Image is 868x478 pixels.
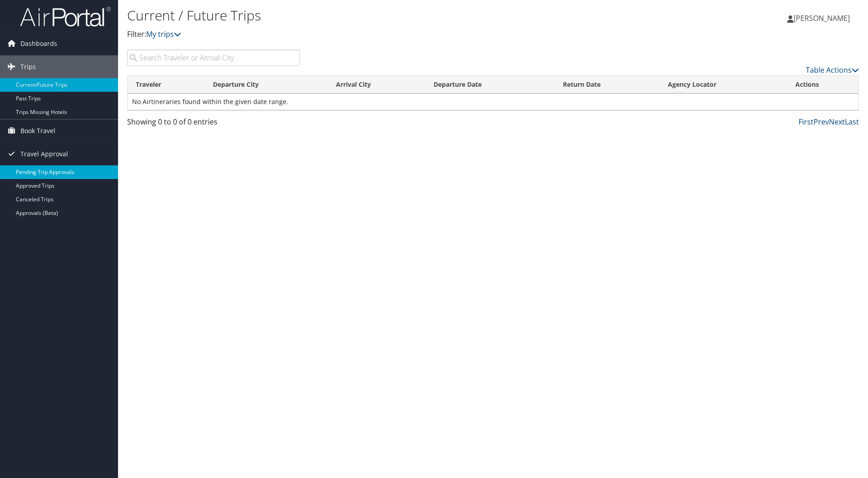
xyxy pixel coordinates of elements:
[845,117,859,127] a: Last
[128,76,205,94] th: Traveler: activate to sort column ascending
[794,13,850,23] span: [PERSON_NAME]
[205,76,328,94] th: Departure City: activate to sort column ascending
[829,117,845,127] a: Next
[806,65,859,75] a: Table Actions
[555,76,660,94] th: Return Date: activate to sort column ascending
[127,6,615,25] h1: Current / Future Trips
[128,94,858,110] td: No Airtineraries found within the given date range.
[660,76,787,94] th: Agency Locator: activate to sort column ascending
[799,117,814,127] a: First
[20,119,55,142] span: Book Travel
[127,50,300,66] input: Search Traveler or Arrival City
[146,29,181,39] a: My trips
[787,76,858,94] th: Actions
[328,76,425,94] th: Arrival City: activate to sort column ascending
[20,55,36,78] span: Trips
[425,76,554,94] th: Departure Date: activate to sort column descending
[127,116,300,132] div: Showing 0 to 0 of 0 entries
[127,29,615,40] p: Filter:
[20,32,57,55] span: Dashboards
[814,117,829,127] a: Prev
[787,5,859,32] a: [PERSON_NAME]
[20,6,111,27] img: airportal-logo.png
[20,143,68,165] span: Travel Approval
